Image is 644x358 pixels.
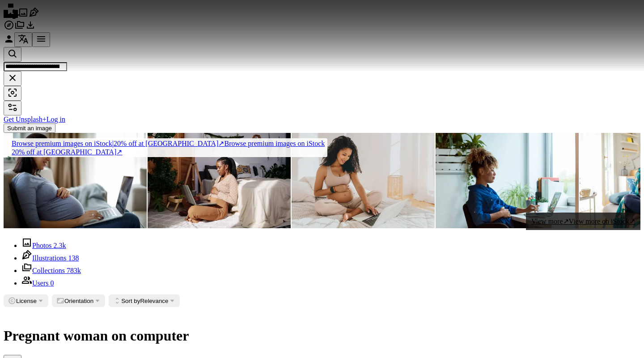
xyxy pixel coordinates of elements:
span: Sort by [121,298,140,304]
span: 2.3k [54,242,66,249]
a: Photos [18,12,29,19]
span: 20% off at [GEOGRAPHIC_DATA] ↗ [12,140,224,147]
span: View more ↗ [531,217,569,225]
button: Clear [4,71,21,86]
button: License [4,294,48,307]
button: Visual search [4,86,21,101]
button: Orientation [52,294,105,307]
a: Illustrations [29,12,39,19]
a: Log in [47,115,65,123]
span: License [16,298,37,304]
a: View more↗View more on iStock↗ [526,213,640,230]
button: Submit an image [4,124,55,133]
button: Sort byRelevance [109,294,180,307]
button: Filters [4,101,21,115]
a: Collections 783k [21,267,81,274]
button: Search Unsplash [4,47,21,62]
button: Language [14,32,32,47]
a: Collections [14,24,25,32]
a: Illustrations 138 [21,254,79,262]
span: Relevance [121,298,168,304]
span: Browse premium images on iStock | [12,140,114,147]
a: Home — Unsplash [4,12,18,19]
img: Woman using laptop at home [148,133,291,228]
span: Orientation [64,298,93,304]
img: Pregnant woman watching a tutorial on her laptop at home [4,133,147,228]
a: Photos 2.3k [21,242,66,249]
a: Users 0 [21,279,54,287]
span: 138 [68,254,79,262]
a: Download History [25,24,36,32]
a: Get Unsplash+ [4,115,47,123]
form: Find visuals sitewide [4,47,640,101]
span: 783k [67,267,81,274]
span: 0 [50,279,54,287]
img: Horizontal image of happy charming black preggy girl with curly hair chatting online on laptop, s... [292,133,435,228]
img: Pregnant woman with hand on belly using laptop [436,133,579,228]
h1: Pregnant woman on computer [4,328,640,344]
span: View more on iStock ↗ [569,217,635,225]
a: Explore [4,24,14,32]
a: Browse premium images on iStock|20% off at [GEOGRAPHIC_DATA]↗Browse premium images on iStock20% o... [4,133,333,162]
button: Menu [32,32,50,47]
a: Log in / Sign up [4,38,14,46]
